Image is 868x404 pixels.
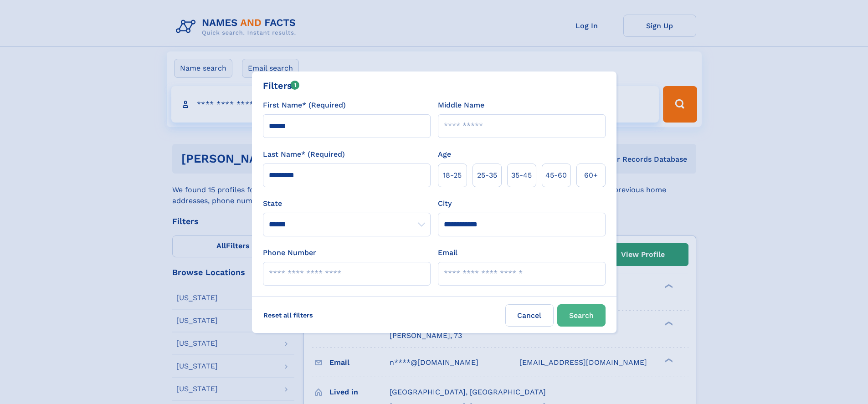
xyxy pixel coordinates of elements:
[438,149,451,160] label: Age
[584,170,598,181] span: 60+
[477,170,497,181] span: 25‑35
[557,304,606,327] button: Search
[263,79,300,92] div: Filters
[511,170,532,181] span: 35‑45
[505,304,554,327] label: Cancel
[263,198,431,209] label: State
[545,170,567,181] span: 45‑60
[443,170,462,181] span: 18‑25
[263,247,316,258] label: Phone Number
[257,304,319,326] label: Reset all filters
[263,149,345,160] label: Last Name* (Required)
[438,198,452,209] label: City
[438,247,457,258] label: Email
[438,100,484,111] label: Middle Name
[263,100,346,111] label: First Name* (Required)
